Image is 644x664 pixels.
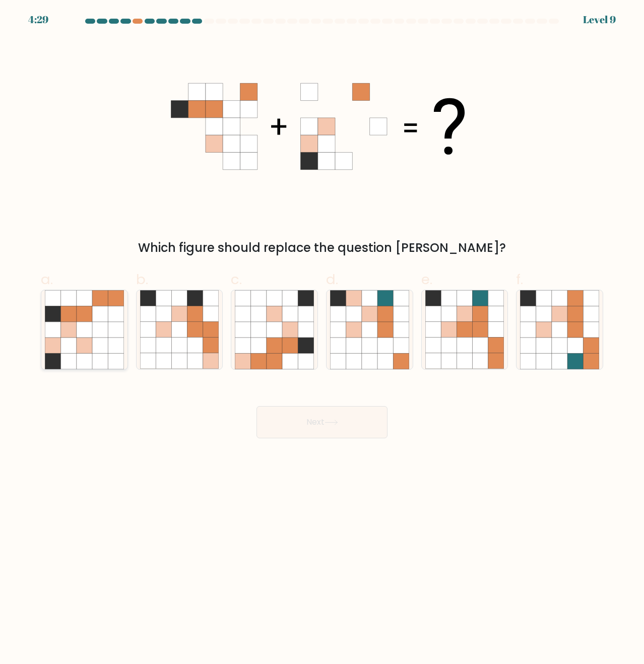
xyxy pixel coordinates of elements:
[326,270,338,289] span: d.
[47,239,597,257] div: Which figure should replace the question [PERSON_NAME]?
[256,406,388,438] button: Next
[231,270,242,289] span: c.
[28,12,48,27] div: 4:29
[41,270,53,289] span: a.
[516,270,523,289] span: f.
[421,270,432,289] span: e.
[136,270,148,289] span: b.
[583,12,616,27] div: Level 9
